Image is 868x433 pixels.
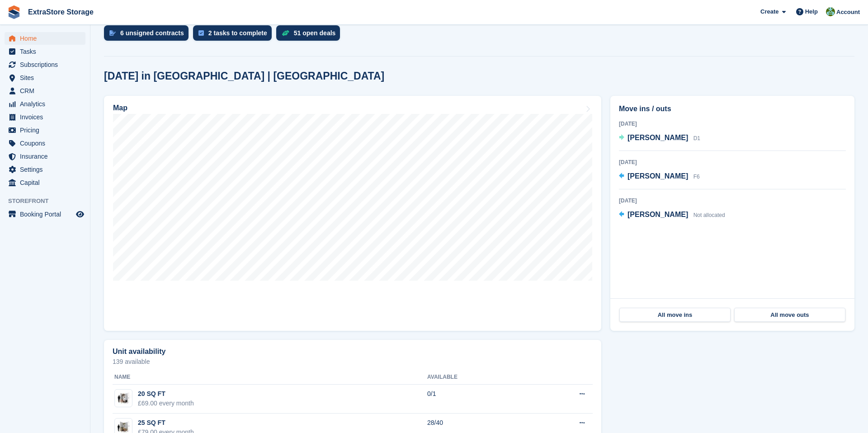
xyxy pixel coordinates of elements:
[5,85,85,97] a: menu
[193,25,276,45] a: 2 tasks to complete
[138,399,194,408] div: £69.00 every month
[619,171,700,183] a: [PERSON_NAME] F6
[20,163,74,176] span: Settings
[104,25,193,45] a: 6 unsigned contracts
[109,30,116,36] img: contract_signature_icon-13c848040528278c33f63329250d36e43548de30e8caae1d1a13099fd9432cc5.svg
[282,30,289,36] img: deal-1b604bf984904fb50ccaf53a9ad4b4a5d6e5aea283cecdc64d6e3604feb123c2.svg
[208,29,267,37] div: 2 tasks to complete
[20,137,74,150] span: Coupons
[113,104,127,112] h2: Map
[5,111,85,123] a: menu
[20,85,74,97] span: CRM
[8,197,90,206] span: Storefront
[619,197,846,205] div: [DATE]
[5,58,85,71] a: menu
[20,176,74,189] span: Capital
[5,163,85,176] a: menu
[760,7,778,16] span: Create
[619,132,700,144] a: [PERSON_NAME] D1
[198,30,204,36] img: task-75834270c22a3079a89374b754ae025e5fb1db73e45f91037f5363f120a921f8.svg
[20,58,74,71] span: Subscriptions
[693,212,725,218] span: Not allocated
[5,124,85,136] a: menu
[294,29,336,37] div: 51 open deals
[104,70,384,82] h2: [DATE] in [GEOGRAPHIC_DATA] | [GEOGRAPHIC_DATA]
[5,71,85,84] a: menu
[120,29,184,37] div: 6 unsigned contracts
[7,5,21,19] img: stora-icon-8386f47178a22dfd0bd8f6a31ec36ba5ce8667c1dd55bd0f319d3a0aa187defe.svg
[619,308,731,322] a: All move ins
[826,7,835,16] img: Jill Leckie
[5,45,85,58] a: menu
[5,137,85,150] a: menu
[115,392,132,405] img: 20-sqft-unit.jpg
[138,389,194,399] div: 20 SQ FT
[734,308,845,322] a: All move outs
[20,150,74,163] span: Insurance
[138,418,194,428] div: 25 SQ FT
[20,32,74,45] span: Home
[20,45,74,58] span: Tasks
[113,348,165,356] h2: Unit availability
[627,172,688,180] span: [PERSON_NAME]
[5,32,85,45] a: menu
[113,358,593,365] p: 139 available
[20,208,74,221] span: Booking Portal
[619,120,846,128] div: [DATE]
[5,150,85,163] a: menu
[619,209,725,221] a: [PERSON_NAME] Not allocated
[427,385,529,414] td: 0/1
[627,134,688,141] span: [PERSON_NAME]
[24,5,97,19] a: ExtraStore Storage
[5,208,85,221] a: menu
[20,71,74,84] span: Sites
[427,370,529,385] th: Available
[627,211,688,218] span: [PERSON_NAME]
[104,96,601,331] a: Map
[20,98,74,110] span: Analytics
[805,7,818,16] span: Help
[5,176,85,189] a: menu
[693,135,700,141] span: D1
[20,124,74,136] span: Pricing
[20,111,74,123] span: Invoices
[75,209,85,220] a: Preview store
[619,104,846,114] h2: Move ins / outs
[276,25,345,45] a: 51 open deals
[113,370,427,385] th: Name
[619,158,846,166] div: [DATE]
[5,98,85,110] a: menu
[693,174,700,180] span: F6
[836,8,860,17] span: Account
